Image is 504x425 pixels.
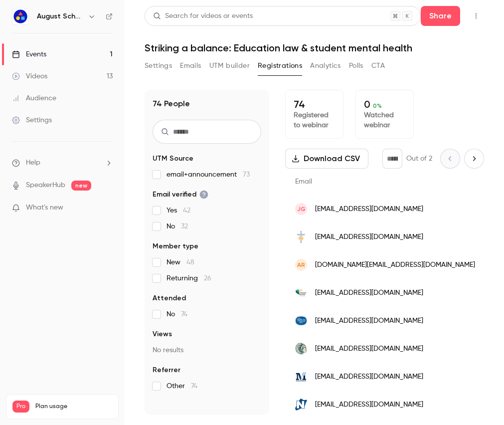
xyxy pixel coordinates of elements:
span: Other [167,381,197,391]
span: 74 [181,311,187,318]
span: [EMAIL_ADDRESS][DOMAIN_NAME] [315,372,423,382]
span: 74 [191,383,197,390]
span: [EMAIL_ADDRESS][DOMAIN_NAME] [315,288,423,298]
span: [EMAIL_ADDRESS][DOMAIN_NAME] [315,204,423,214]
h1: Striking a balance: Education law & student mental health [145,42,484,54]
span: 42 [183,207,190,214]
a: SpeakerHub [26,180,65,191]
div: Settings [12,115,52,125]
span: new [71,181,91,191]
section: facet-groups [153,154,261,391]
span: Views [153,329,172,339]
h1: 74 People [153,98,190,110]
div: Events [12,49,46,59]
span: Referrer [153,365,180,375]
p: Out of 2 [406,154,432,164]
button: Share [421,6,460,26]
span: email+announcement [167,170,250,180]
span: No [167,221,188,231]
span: UTM Source [153,154,193,164]
button: Next page [464,149,484,169]
span: [EMAIL_ADDRESS][DOMAIN_NAME] [315,400,423,410]
span: 26 [204,275,211,282]
img: August Schools [12,8,28,24]
li: help-dropdown-opener [12,158,113,168]
div: Search for videos or events [153,11,253,21]
span: Member type [153,241,198,251]
button: Settings [145,58,172,74]
span: JG [297,205,306,213]
span: 73 [243,171,250,178]
button: Analytics [310,58,341,74]
iframe: Noticeable Trigger [101,204,113,212]
span: Attended [153,293,186,303]
span: Yes [167,206,190,215]
span: Plan usage [35,403,112,411]
span: 48 [186,259,194,266]
p: Watched webinar [364,110,405,130]
span: New [167,257,194,267]
p: 74 [294,98,335,110]
span: Pro [12,401,29,413]
button: Registrations [258,58,302,74]
div: Videos [12,71,47,81]
span: [DOMAIN_NAME][EMAIL_ADDRESS][DOMAIN_NAME] [315,260,475,270]
span: AR [297,260,305,269]
img: pembrokehill.org [295,315,307,327]
img: usd507.org [295,343,307,355]
h6: August Schools [37,11,84,21]
button: UTM builder [209,58,250,74]
img: meadowbrook-ma.org [295,371,307,383]
p: Registered to webinar [294,110,335,130]
img: ncpschools.net [295,399,307,411]
p: No results [153,345,261,355]
button: Download CSV [285,149,368,169]
span: [EMAIL_ADDRESS][DOMAIN_NAME] [315,232,423,242]
span: 0 % [373,102,382,109]
span: No [167,309,187,319]
span: Returning [167,273,211,283]
div: Audience [12,93,56,103]
button: Emails [180,58,201,74]
span: Email [295,178,312,185]
p: 0 [364,98,405,110]
span: Email verified [153,190,208,200]
span: 32 [181,223,188,230]
img: vashonsd.org [295,287,307,299]
span: [EMAIL_ADDRESS][DOMAIN_NAME] [315,316,423,326]
span: [EMAIL_ADDRESS][DOMAIN_NAME] [315,344,423,354]
button: CTA [371,58,385,74]
button: Polls [349,58,363,74]
img: ckschool.net [295,231,307,243]
span: What's new [26,203,63,213]
span: Help [26,158,40,168]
